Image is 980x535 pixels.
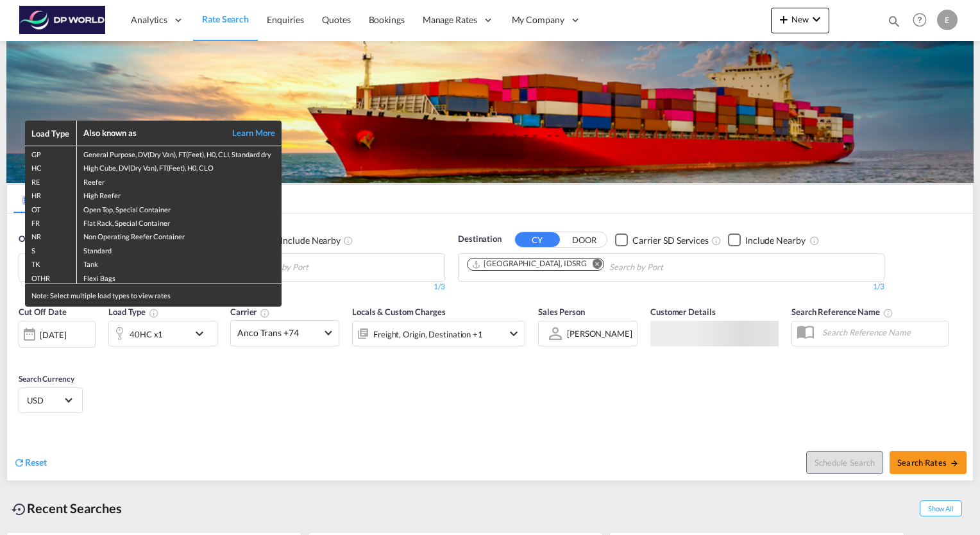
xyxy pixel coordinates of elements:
td: Tank [76,256,282,269]
td: RE [25,174,76,187]
div: Also known as [83,127,218,139]
td: Reefer [76,174,282,187]
td: S [25,242,76,256]
td: NR [25,228,76,242]
td: High Cube, DV(Dry Van), FT(Feet), H0, CLO [76,160,282,173]
td: OT [25,201,76,215]
td: Flat Rack, Special Container [76,215,282,228]
td: Non Operating Reefer Container [76,228,282,242]
td: FR [25,215,76,228]
td: High Reefer [76,187,282,201]
td: General Purpose, DV(Dry Van), FT(Feet), H0, CLI, Standard dry [76,146,282,160]
td: HR [25,187,76,201]
a: Learn More [217,127,275,139]
th: Load Type [25,121,76,146]
td: TK [25,256,76,269]
td: HC [25,160,76,173]
div: Note: Select multiple load types to view rates [25,284,282,307]
td: OTHR [25,270,76,284]
td: Open Top, Special Container [76,201,282,215]
td: Flexi Bags [76,270,282,284]
td: GP [25,146,76,160]
td: Standard [76,242,282,256]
